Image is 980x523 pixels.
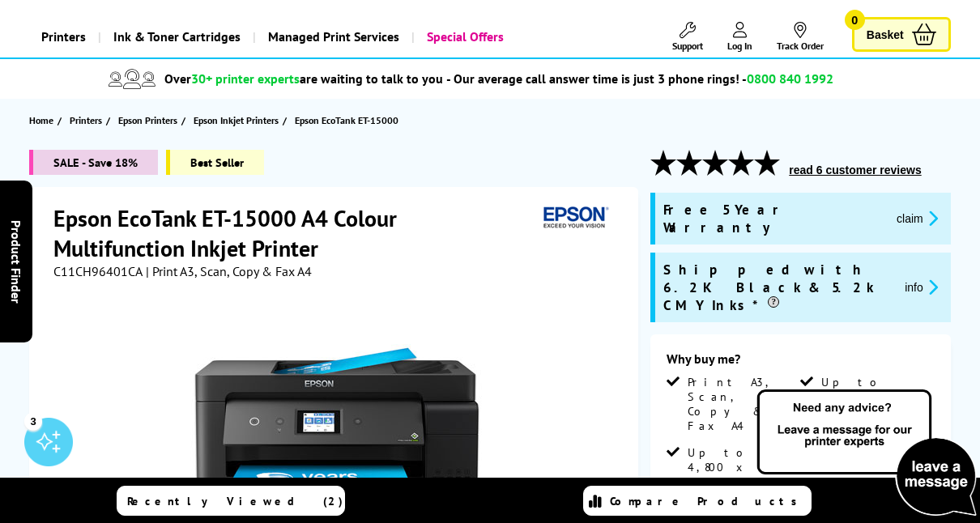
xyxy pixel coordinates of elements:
[29,16,98,57] a: Printers
[118,112,177,129] span: Epson Printers
[253,16,411,57] a: Managed Print Services
[867,23,904,45] span: Basket
[194,112,283,129] a: Epson Inkjet Printers
[727,22,752,52] a: Log In
[892,209,943,227] button: promo-description
[663,261,892,314] span: Shipped with 6.2K Black & 5.2k CMY Inks*
[166,150,264,175] span: Best Seller
[194,112,279,129] span: Epson Inkjet Printers
[667,351,934,375] div: Why buy me?
[24,412,42,430] div: 3
[663,201,884,236] span: Free 5 Year Warranty
[118,112,181,129] a: Epson Printers
[164,70,443,87] span: Over are waiting to talk to you
[753,387,980,520] img: Open Live Chat window
[53,203,537,263] h1: Epson EcoTank ET-15000 A4 Colour Multifunction Inkjet Printer
[146,263,312,279] span: | Print A3, Scan, Copy & Fax A4
[295,114,398,126] span: Epson EcoTank ET-15000
[672,40,703,52] span: Support
[688,445,798,504] span: Up to 4,800 x 1,200 dpi Print
[29,112,53,129] span: Home
[900,278,943,296] button: promo-description
[29,112,58,129] a: Home
[191,70,300,87] span: 30+ printer experts
[98,16,253,57] a: Ink & Toner Cartridges
[784,163,926,177] button: read 6 customer reviews
[610,494,806,508] span: Compare Products
[777,22,824,52] a: Track Order
[113,16,241,57] span: Ink & Toner Cartridges
[852,17,951,52] a: Basket 0
[70,112,106,129] a: Printers
[117,486,345,516] a: Recently Viewed (2)
[8,220,24,304] span: Product Finder
[411,16,516,57] a: Special Offers
[127,494,343,508] span: Recently Viewed (2)
[70,112,102,129] span: Printers
[446,70,833,87] span: - Our average call answer time is just 3 phone rings! -
[688,375,798,433] span: Print A3, Scan, Copy & Fax A4
[747,70,833,87] span: 0800 840 1992
[29,150,158,175] span: SALE - Save 18%
[537,203,611,233] img: Epson
[845,10,865,30] span: 0
[583,486,812,516] a: Compare Products
[672,22,703,52] a: Support
[53,263,143,279] span: C11CH96401CA
[821,375,931,433] span: Up to 38ppm Mono Print
[727,40,752,52] span: Log In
